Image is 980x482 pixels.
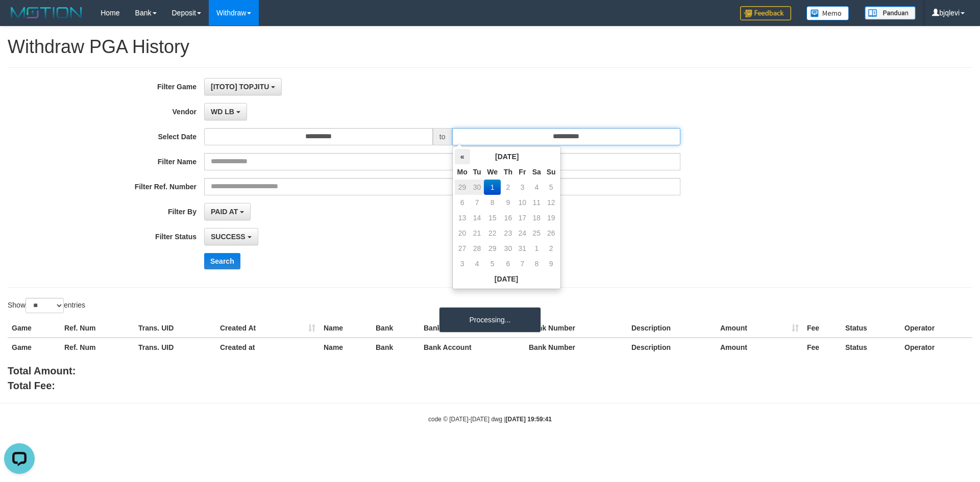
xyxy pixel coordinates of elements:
[544,164,558,180] th: Su
[516,225,529,241] td: 24
[211,208,238,216] span: PAID AT
[529,241,544,256] td: 1
[204,253,240,269] button: Search
[8,365,76,376] b: Total Amount:
[455,149,470,164] th: «
[216,319,320,338] th: Created At
[420,319,525,338] th: Bank Account
[8,5,85,20] img: MOTION_logo.png
[470,180,484,195] td: 30
[8,380,55,391] b: Total Fee:
[544,195,558,210] td: 12
[8,37,972,57] h1: Withdraw PGA History
[803,319,841,338] th: Fee
[470,149,544,164] th: [DATE]
[806,6,849,20] img: Button%20Memo.svg
[529,164,544,180] th: Sa
[501,225,516,241] td: 23
[470,195,484,210] td: 7
[26,298,64,313] select: Showentries
[484,195,501,210] td: 8
[8,298,85,313] label: Show entries
[865,6,916,20] img: panduan.png
[8,319,60,338] th: Game
[544,210,558,225] td: 19
[525,338,627,357] th: Bank Number
[470,164,484,180] th: Tu
[211,233,246,241] span: SUCCESS
[60,338,134,357] th: Ref. Num
[420,338,525,357] th: Bank Account
[627,319,716,338] th: Description
[484,210,501,225] td: 15
[484,241,501,256] td: 29
[716,338,803,357] th: Amount
[841,319,900,338] th: Status
[4,4,35,35] button: Open LiveChat chat widget
[900,319,972,338] th: Operator
[455,210,470,225] td: 13
[484,164,501,180] th: We
[525,319,627,338] th: Bank Number
[8,338,60,357] th: Game
[501,180,516,195] td: 2
[544,241,558,256] td: 2
[484,256,501,271] td: 5
[134,338,216,357] th: Trans. UID
[501,164,516,180] th: Th
[134,319,216,338] th: Trans. UID
[455,164,470,180] th: Mo
[204,228,258,245] button: SUCCESS
[516,164,529,180] th: Fr
[320,319,372,338] th: Name
[455,271,558,287] th: [DATE]
[803,338,841,357] th: Fee
[740,6,791,20] img: Feedback.jpg
[529,210,544,225] td: 18
[841,338,900,357] th: Status
[204,203,251,220] button: PAID AT
[516,210,529,225] td: 17
[900,338,972,357] th: Operator
[544,180,558,195] td: 5
[455,241,470,256] td: 27
[529,180,544,195] td: 4
[501,210,516,225] td: 16
[455,256,470,271] td: 3
[627,338,716,357] th: Description
[470,210,484,225] td: 14
[455,180,470,195] td: 29
[211,108,234,116] span: WD LB
[428,416,552,423] small: code © [DATE]-[DATE] dwg |
[516,195,529,210] td: 10
[501,241,516,256] td: 30
[470,256,484,271] td: 4
[320,338,372,357] th: Name
[372,319,420,338] th: Bank
[439,307,541,333] div: Processing...
[216,338,320,357] th: Created at
[529,195,544,210] td: 11
[544,225,558,241] td: 26
[516,241,529,256] td: 31
[204,103,247,120] button: WD LB
[716,319,803,338] th: Amount
[484,225,501,241] td: 22
[211,83,269,91] span: [ITOTO] TOPJITU
[455,225,470,241] td: 20
[501,195,516,210] td: 9
[60,319,134,338] th: Ref. Num
[516,256,529,271] td: 7
[506,416,552,423] strong: [DATE] 19:59:41
[529,225,544,241] td: 25
[433,128,452,145] span: to
[529,256,544,271] td: 8
[544,256,558,271] td: 9
[204,78,282,95] button: [ITOTO] TOPJITU
[372,338,420,357] th: Bank
[455,195,470,210] td: 6
[516,180,529,195] td: 3
[484,180,501,195] td: 1
[470,241,484,256] td: 28
[470,225,484,241] td: 21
